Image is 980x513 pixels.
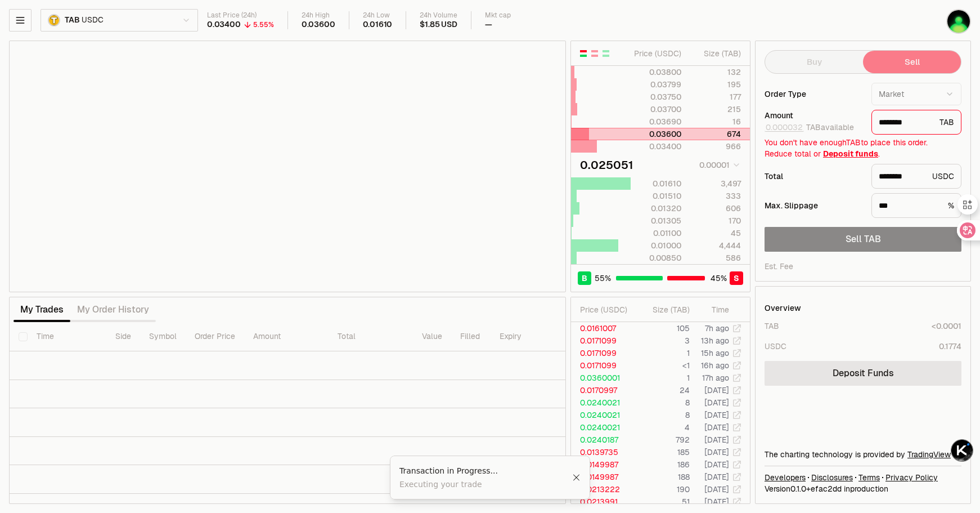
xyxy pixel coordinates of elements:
div: TAB [871,110,961,135]
time: [DATE] [704,435,729,445]
td: 0.0170997 [571,384,636,396]
button: Select all [19,332,28,341]
span: TAB available [765,122,854,132]
time: [DATE] [704,447,729,457]
div: $1.85 USD [420,20,457,30]
td: 0.0171099 [571,359,636,372]
td: 51 [636,496,690,508]
td: 0.0149987 [571,471,636,483]
td: 0.0161007 [571,322,636,334]
div: 24h High [302,11,335,20]
time: [DATE] [704,398,729,408]
div: Total [765,172,862,180]
div: 0.03600 [302,20,335,30]
button: Close [572,473,581,482]
td: 185 [636,446,690,458]
button: Show Buy and Sell Orders [579,49,588,58]
time: [DATE] [704,385,729,395]
td: 0.0213991 [571,496,636,508]
time: 13h ago [701,336,729,346]
time: [DATE] [704,484,729,494]
th: Time [28,322,106,351]
div: 0.03750 [631,91,681,102]
div: 586 [691,252,741,264]
div: 0.03700 [631,104,681,115]
div: Amount [765,111,862,119]
div: 0.03400 [631,141,681,152]
td: 4 [636,421,690,434]
time: [DATE] [704,497,729,507]
div: Mkt cap [485,11,511,20]
div: 16 [691,116,741,127]
div: Max. Slippage [765,202,862,209]
td: 1 [636,372,690,384]
td: 24 [636,384,690,396]
div: 0.025051 [580,157,633,173]
td: 8 [636,409,690,421]
div: <0.0001 [932,320,961,332]
td: 0.0213222 [571,483,636,496]
div: 966 [691,141,741,152]
td: 792 [636,434,690,446]
th: Order Price [186,322,244,351]
div: 674 [691,128,741,140]
td: 0.0149987 [571,458,636,471]
iframe: Financial Chart [10,41,565,292]
th: Total [329,322,413,351]
div: 0.03600 [631,128,681,140]
div: Order Type [765,90,862,98]
div: 177 [691,91,741,102]
button: Market [871,83,961,105]
div: 24h Volume [420,11,457,20]
div: 0.01000 [631,240,681,251]
td: 0.0240021 [571,409,636,421]
th: Amount [244,322,329,351]
th: Value [413,322,451,351]
td: 0.0171099 [571,334,636,347]
td: 0.0139735 [571,446,636,458]
div: 0.01610 [631,178,681,189]
a: Developers [765,472,806,483]
div: — [485,20,492,30]
td: 8 [636,396,690,409]
div: 606 [691,203,741,214]
time: 7h ago [705,323,729,333]
div: 0.01100 [631,227,681,239]
span: S [734,273,739,284]
td: 1 [636,347,690,359]
div: Time [699,304,729,315]
td: 0.0171099 [571,347,636,359]
td: 0.0240021 [571,396,636,409]
div: TAB [765,320,779,332]
div: You don't have enough TAB to place this order. Reduce total or . [765,137,961,159]
div: Last Price (24h) [207,11,274,20]
a: Terms [858,472,880,483]
img: TAB.png [48,14,60,26]
div: Price ( USDC ) [580,304,636,315]
th: Filled [451,322,491,351]
td: 188 [636,471,690,483]
div: USDC [871,164,961,189]
div: 0.03690 [631,116,681,127]
time: 17h ago [702,373,729,383]
div: 5.55% [253,20,274,29]
div: 0.03799 [631,79,681,90]
button: Show Sell Orders Only [590,49,599,58]
td: 3 [636,334,690,347]
div: Transaction in Progress... [399,465,572,476]
div: Executing your trade [399,479,572,490]
a: Deposit funds [823,149,878,159]
div: 45 [691,227,741,239]
div: 333 [691,190,741,202]
div: Size ( TAB ) [691,48,741,59]
span: efac2dd0295ed2ec84e5ddeec8015c6aa6dda30b [811,484,842,494]
td: <1 [636,359,690,372]
td: 190 [636,483,690,496]
time: [DATE] [704,472,729,482]
a: TradingView [907,449,951,460]
div: 0.01305 [631,215,681,226]
button: My Order History [70,298,156,321]
button: My Trades [14,298,70,321]
time: [DATE] [704,422,729,432]
td: 0.0360001 [571,372,636,384]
